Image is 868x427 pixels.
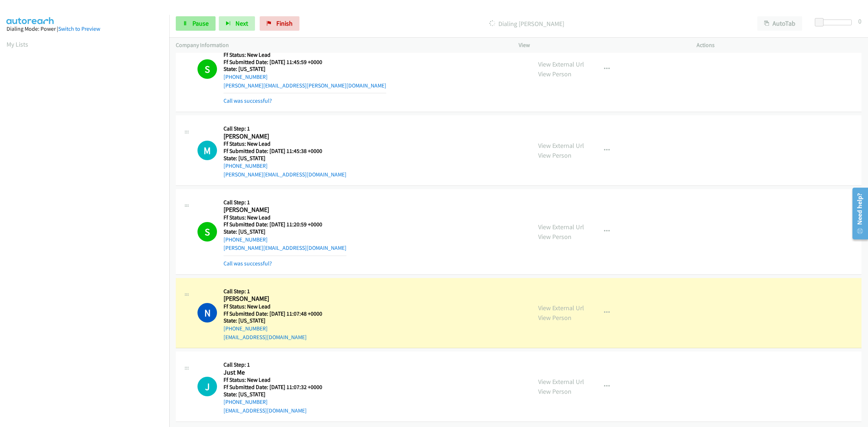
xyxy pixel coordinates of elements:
[276,19,293,27] span: Finish
[224,303,322,310] h5: Ff Status: New Lead
[519,41,684,50] p: View
[224,288,322,295] h5: Call Step: 1
[7,25,163,33] div: Dialing Mode: Power |
[224,155,346,162] h5: State: [US_STATE]
[224,206,346,214] h2: [PERSON_NAME]
[224,391,322,398] h5: State: [US_STATE]
[538,60,584,68] a: View External Url
[224,125,346,132] h5: Call Step: 1
[224,236,268,243] a: [PHONE_NUMBER]
[224,361,322,368] h5: Call Step: 1
[224,384,322,391] h5: Ff Submitted Date: [DATE] 11:07:32 +0000
[309,19,744,29] p: Dialing [PERSON_NAME]
[224,260,272,267] a: Call was successful?
[197,303,217,323] h1: N
[224,407,307,414] a: [EMAIL_ADDRESS][DOMAIN_NAME]
[224,82,386,89] a: [PERSON_NAME][EMAIL_ADDRESS][PERSON_NAME][DOMAIN_NAME]
[224,368,322,377] h2: Just Me
[757,16,802,31] button: AutoTab
[847,185,868,242] iframe: Resource Center
[197,59,217,79] h1: S
[197,222,217,242] h1: S
[538,313,571,322] a: View Person
[224,51,386,59] h5: Ff Status: New Lead
[224,162,268,169] a: [PHONE_NUMBER]
[538,151,571,159] a: View Person
[818,20,852,25] div: Delay between calls (in seconds)
[197,141,217,160] h1: M
[176,41,506,50] p: Company Information
[538,304,584,312] a: View External Url
[697,41,861,50] p: Actions
[224,244,346,251] a: [PERSON_NAME][EMAIL_ADDRESS][DOMAIN_NAME]
[224,132,331,141] h2: [PERSON_NAME]
[538,232,571,241] a: View Person
[224,171,346,178] a: [PERSON_NAME][EMAIL_ADDRESS][DOMAIN_NAME]
[219,16,255,31] button: Next
[58,25,100,32] a: Switch to Preview
[7,40,28,48] a: My Lists
[224,97,272,104] a: Call was successful?
[224,317,322,324] h5: State: [US_STATE]
[224,398,268,405] a: [PHONE_NUMBER]
[224,376,322,384] h5: Ff Status: New Lead
[224,199,346,206] h5: Call Step: 1
[538,223,584,231] a: View External Url
[197,377,217,396] h1: J
[7,56,169,399] iframe: Dialpad
[224,334,307,341] a: [EMAIL_ADDRESS][DOMAIN_NAME]
[538,141,584,150] a: View External Url
[538,377,584,386] a: View External Url
[224,148,346,155] h5: Ff Submitted Date: [DATE] 11:45:38 +0000
[538,70,571,78] a: View Person
[197,141,217,160] div: The call is yet to be attempted
[538,387,571,396] a: View Person
[260,16,299,31] a: Finish
[858,16,861,26] div: 0
[224,214,346,221] h5: Ff Status: New Lead
[192,19,209,27] span: Pause
[224,59,386,66] h5: Ff Submitted Date: [DATE] 11:45:59 +0000
[197,377,217,396] div: The call is yet to be attempted
[224,73,268,80] a: [PHONE_NUMBER]
[224,310,322,317] h5: Ff Submitted Date: [DATE] 11:07:48 +0000
[176,16,216,31] a: Pause
[235,19,248,27] span: Next
[224,65,386,73] h5: State: [US_STATE]
[224,228,346,235] h5: State: [US_STATE]
[224,295,322,303] h2: [PERSON_NAME]
[224,140,346,148] h5: Ff Status: New Lead
[224,325,268,332] a: [PHONE_NUMBER]
[224,221,346,228] h5: Ff Submitted Date: [DATE] 11:20:59 +0000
